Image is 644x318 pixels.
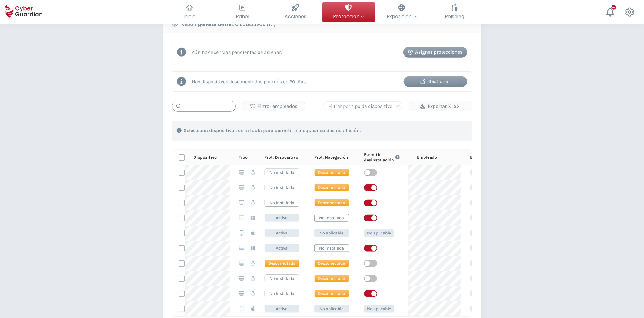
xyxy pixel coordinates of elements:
[265,214,299,222] span: Activa
[470,155,490,160] p: Etiquetas
[409,101,472,111] button: Exportar XLSX
[172,101,236,112] input: Buscar...
[314,169,349,176] span: Desconectada
[314,229,349,237] span: No aplicable
[265,229,299,237] span: Activa
[236,13,249,20] span: Panel
[265,260,299,267] span: Desconectada
[285,13,306,20] span: Acciones
[314,184,349,191] span: Desconectada
[314,214,349,222] span: No instalada
[192,79,307,84] p: Hay dispositivos desconectados por más de 30 días.
[265,169,299,176] span: No instalada
[184,128,361,134] p: Selecciona dispositivos de la tabla para permitir o bloquear su desinstalación.
[403,47,467,58] button: Asignar protecciones
[417,155,437,160] p: Empleado
[314,155,348,160] p: Prot. Navegación
[182,21,276,28] b: Visión general de mis dispositivos (17)
[428,2,481,22] button: Phishing
[265,275,299,282] span: No instalada
[413,103,467,110] div: Exportar XLSX
[314,244,349,252] span: No instalada
[242,101,305,111] button: Filtrar empleados
[183,13,195,20] span: Inicio
[408,48,463,56] div: Asignar protecciones
[314,305,349,313] span: No aplicable
[612,5,616,10] div: +
[314,199,349,207] span: Desconectada
[408,78,463,85] div: Gestionar
[445,13,464,20] span: Phishing
[265,199,299,207] span: No instalada
[387,13,416,20] span: Exposición
[216,2,269,22] button: Panel
[394,152,401,163] button: Link to FAQ information
[247,103,301,110] div: Filtrar empleados
[313,102,315,111] span: |
[163,2,216,22] button: Inicio
[322,2,375,22] button: Protección
[265,244,299,252] span: Activa
[375,2,428,22] button: Exposición
[239,155,248,160] p: Tipo
[364,229,394,237] span: No aplicable
[265,290,299,297] span: No instalada
[314,290,349,297] span: Desconectada
[265,155,299,160] p: Prot. Dispositivo
[265,184,299,191] span: No instalada
[364,305,394,313] span: No aplicable
[314,260,349,267] span: Desconectada
[194,155,217,160] p: Dispositivo
[265,305,299,313] span: Activa
[404,76,467,87] button: Gestionar
[269,2,322,22] button: Acciones
[333,13,364,20] span: Protección
[314,275,349,282] span: Desconectada
[192,49,282,55] p: Aún hay licencias pendientes de asignar.
[364,152,394,163] p: Permitir desinstalación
